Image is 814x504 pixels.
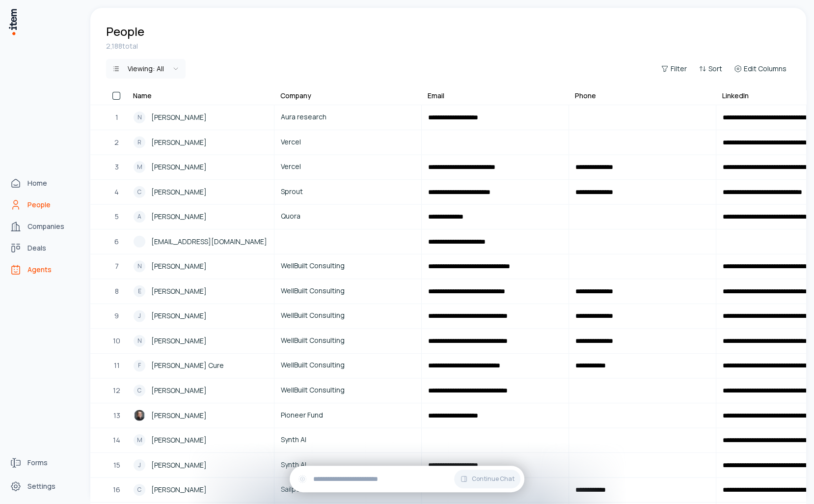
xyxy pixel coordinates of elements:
div: E [134,285,145,297]
span: People [27,200,51,210]
span: [PERSON_NAME] [151,336,207,346]
a: Vercel [275,155,421,179]
img: Item Brain Logo [8,8,18,36]
span: Quora [281,211,415,222]
span: Deals [27,243,46,253]
div: J [134,459,145,471]
span: WellBuilt Consulting [281,360,415,370]
span: 9 [114,310,119,321]
h1: People [106,24,144,39]
div: C [134,385,145,396]
a: WellBuilt Consulting [275,304,421,328]
button: Continue Chat [454,470,520,488]
span: [PERSON_NAME] [151,286,207,297]
a: Home [6,173,81,193]
a: Deals [6,238,81,258]
span: 10 [113,336,120,346]
span: [PERSON_NAME] [151,187,207,197]
span: 14 [113,435,120,446]
img: James Fong [134,409,145,421]
a: M[PERSON_NAME] [128,155,273,179]
div: Name [133,91,152,101]
div: LinkedIn [722,91,749,101]
a: Synth AI [275,428,421,452]
a: J[PERSON_NAME] [128,453,273,477]
span: 3 [115,162,119,172]
span: [PERSON_NAME] [151,484,207,495]
span: Agents [27,265,52,275]
div: F [134,360,145,371]
a: Quora [275,205,421,228]
div: M [134,434,145,446]
div: J [134,310,145,322]
a: Sailpoint [275,478,421,502]
div: 2,188 total [106,41,790,51]
span: WellBuilt Consulting [281,285,415,296]
a: Synth AI [275,453,421,477]
span: 1 [115,112,118,123]
span: Home [27,178,47,188]
button: Filter [657,62,691,76]
span: Synth AI [281,459,415,470]
span: 5 [115,211,119,222]
div: M [134,161,145,173]
span: [PERSON_NAME] [151,460,207,471]
span: [PERSON_NAME] [151,137,207,148]
span: 13 [113,410,120,420]
span: WellBuilt Consulting [281,385,415,395]
span: Synth AI [281,434,415,445]
div: Continue Chat [290,466,524,492]
div: Viewing: [128,64,164,74]
span: [PERSON_NAME] Cure [151,360,224,371]
span: WellBuilt Consulting [281,335,415,346]
a: A[PERSON_NAME] [128,205,273,228]
span: [PERSON_NAME] [151,435,207,446]
span: 7 [115,261,119,272]
button: Sort [695,62,726,76]
span: Forms [27,458,48,468]
a: C[PERSON_NAME] [128,180,273,204]
div: Email [428,91,444,101]
a: N[PERSON_NAME] [128,254,273,278]
span: 8 [115,286,119,297]
a: People [6,195,81,215]
span: [PERSON_NAME] [151,410,207,420]
a: Aura research [275,106,421,129]
span: Sort [708,64,722,74]
span: WellBuilt Consulting [281,310,415,321]
a: Forms [6,453,81,473]
div: N [134,112,145,123]
span: Edit Columns [744,64,787,74]
span: [PERSON_NAME] [151,261,207,272]
a: N[PERSON_NAME] [128,106,273,129]
span: [EMAIL_ADDRESS][DOMAIN_NAME] [151,236,267,247]
span: Aura research [281,112,415,122]
div: C [134,484,145,496]
div: C [134,186,145,198]
span: 4 [114,187,119,197]
span: Sprout [281,186,415,197]
a: James Fong[PERSON_NAME] [128,403,273,427]
div: R [134,137,145,148]
a: Agents [6,260,81,280]
span: [PERSON_NAME] [151,112,207,123]
span: 2 [114,137,119,148]
button: Edit Columns [730,62,790,76]
div: Company [280,91,311,101]
span: Continue Chat [472,475,515,483]
span: Settings [27,481,55,491]
a: Companies [6,217,81,236]
a: Settings [6,476,81,496]
a: WellBuilt Consulting [275,379,421,402]
a: WellBuilt Consulting [275,329,421,353]
a: C[PERSON_NAME] [128,379,273,402]
a: C[PERSON_NAME] [128,478,273,502]
div: N [134,260,145,272]
span: WellBuilt Consulting [281,260,415,271]
span: Pioneer Fund [281,409,415,420]
span: 15 [113,460,120,471]
a: WellBuilt Consulting [275,354,421,377]
a: E[PERSON_NAME] [128,280,273,303]
a: J[PERSON_NAME] [128,304,273,328]
div: A [134,211,145,223]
